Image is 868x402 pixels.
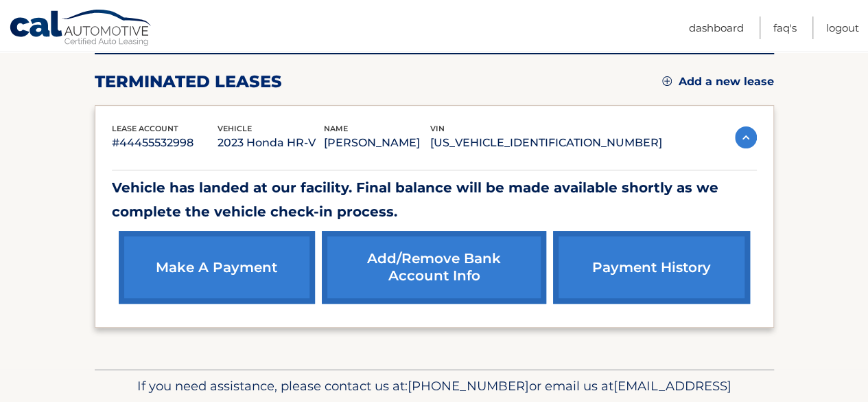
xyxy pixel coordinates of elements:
span: lease account [112,124,178,133]
a: Logout [826,16,859,39]
img: add.svg [662,76,672,86]
a: Dashboard [689,16,744,39]
p: 2023 Honda HR-V [218,133,324,153]
p: Vehicle has landed at our facility. Final balance will be made available shortly as we complete t... [112,176,757,224]
span: vehicle [218,124,252,133]
a: Cal Automotive [9,9,153,49]
img: accordion-active.svg [735,126,757,148]
p: [US_VEHICLE_IDENTIFICATION_NUMBER] [430,133,662,153]
a: payment history [553,231,749,304]
a: Add/Remove bank account info [322,231,546,304]
span: vin [430,124,445,133]
a: make a payment [119,231,315,304]
p: #44455532998 [112,133,218,153]
h2: terminated leases [95,71,282,92]
a: Add a new lease [662,75,774,89]
a: FAQ's [773,16,797,39]
p: [PERSON_NAME] [324,133,430,153]
span: [PHONE_NUMBER] [408,378,529,394]
span: name [324,124,348,133]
